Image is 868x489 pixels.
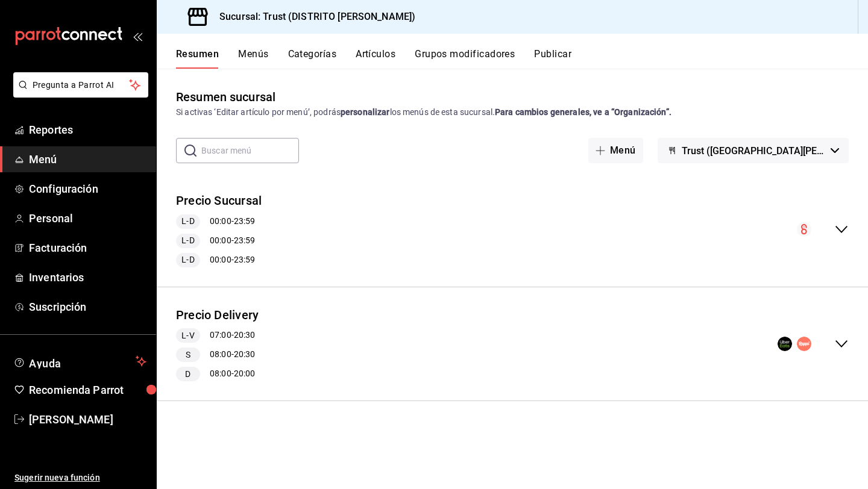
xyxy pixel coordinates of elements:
[29,411,146,428] span: [PERSON_NAME]
[210,10,415,24] h3: Sucursal: Trust (DISTRITO [PERSON_NAME])
[181,349,195,361] span: S
[157,182,868,277] div: collapse-menu-row
[8,87,148,100] a: Pregunta a Parrot AI
[177,234,199,247] span: L-D
[176,234,262,248] div: 00:00 - 23:59
[177,329,199,342] span: L-V
[176,48,219,69] button: Resumen
[176,48,868,69] div: navigation tabs
[176,328,259,343] div: 07:00 - 20:30
[176,192,262,210] button: Precio Sucursal
[29,299,146,315] span: Suscripción
[29,122,146,138] span: Reportes
[133,31,142,41] button: open_drawer_menu
[356,48,395,69] button: Artículos
[176,347,259,362] div: 08:00 - 20:30
[33,79,130,92] span: Pregunta a Parrot AI
[29,240,146,256] span: Facturación
[29,151,146,167] span: Menú
[288,48,337,69] button: Categorías
[682,145,826,157] span: Trust ([GEOGRAPHIC_DATA][PERSON_NAME])
[238,48,268,69] button: Menús
[29,382,146,398] span: Recomienda Parrot
[13,72,148,98] button: Pregunta a Parrot AI
[14,472,146,484] span: Sugerir nueva función
[176,214,262,229] div: 00:00 - 23:59
[180,368,195,381] span: D
[341,107,390,117] strong: personalizar
[29,181,146,197] span: Configuración
[176,88,275,106] div: Resumen sucursal
[495,107,671,117] strong: Para cambios generales, ve a “Organización”.
[534,48,571,69] button: Publicar
[176,307,259,324] button: Precio Delivery
[176,253,262,267] div: 00:00 - 23:59
[176,367,259,381] div: 08:00 - 20:00
[201,139,299,163] input: Buscar menú
[658,138,849,163] button: Trust ([GEOGRAPHIC_DATA][PERSON_NAME])
[29,210,146,226] span: Personal
[157,297,868,391] div: collapse-menu-row
[177,254,199,266] span: L-D
[588,138,643,163] button: Menú
[29,354,131,369] span: Ayuda
[177,215,199,228] span: L-D
[415,48,515,69] button: Grupos modificadores
[176,106,849,119] div: Si activas ‘Editar artículo por menú’, podrás los menús de esta sucursal.
[29,269,146,285] span: Inventarios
